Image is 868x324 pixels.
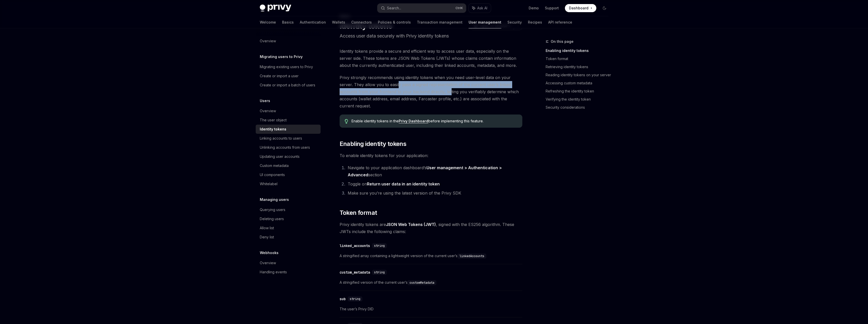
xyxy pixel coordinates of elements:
[260,197,289,203] h5: Managing users
[469,4,491,13] button: Ask AI
[340,152,522,159] span: To enable identity tokens for your application:
[455,6,463,10] span: Ctrl K
[260,154,300,160] div: Updating user accounts
[546,103,613,111] a: Security considerations
[551,39,574,45] span: On this page
[260,54,303,60] h5: Migrating users to Privy
[282,16,294,28] a: Basics
[256,170,321,179] a: UI components
[260,135,302,141] div: Linking accounts to users
[374,270,385,274] span: string
[546,63,613,71] a: Retrieving identity tokens
[387,5,401,11] div: Search...
[469,16,501,28] a: User management
[507,16,522,28] a: Security
[600,4,608,12] button: Toggle dark mode
[260,82,315,88] div: Create or import a batch of users
[256,62,321,71] a: Migrating existing users to Privy
[260,250,279,256] h5: Webhooks
[256,125,321,134] a: Identity tokens
[260,172,285,178] div: UI components
[260,216,284,222] div: Deleting users
[260,234,274,240] div: Deny list
[256,161,321,170] a: Custom metadata
[260,225,274,231] div: Allow list
[256,134,321,143] a: Linking accounts to users
[260,117,287,123] div: The user object
[340,243,370,248] div: linked_accounts
[345,119,348,124] svg: Tip
[340,306,522,312] span: The user’s Privy DID
[386,222,436,227] a: JSON Web Tokens (JWT)
[260,108,276,114] div: Overview
[256,71,321,81] a: Create or import a user
[300,16,326,28] a: Authentication
[346,180,522,187] li: Toggle on
[260,144,310,150] div: Unlinking accounts from users
[256,214,321,223] a: Deleting users
[546,79,613,87] a: Accessing custom metadata
[256,116,321,125] a: The user object
[260,98,270,104] h5: Users
[340,140,407,148] span: Enabling identity tokens
[256,179,321,188] a: Whitelabel
[256,233,321,242] a: Deny list
[340,279,522,285] span: A stringified version of the current user’s
[340,253,522,259] span: A stringified array containing a lightweight version of the current user’s
[340,209,377,217] span: Token format
[528,16,542,28] a: Recipes
[351,16,372,28] a: Connectors
[399,119,428,123] a: Privy Dashboard
[256,223,321,233] a: Allow list
[260,207,285,213] div: Querying users
[260,181,278,187] div: Whitelabel
[256,143,321,152] a: Unlinking accounts from users
[346,189,522,197] li: Make sure you’re using the latest version of the Privy SDK
[546,71,613,79] a: Reading identity tokens on your server
[260,269,287,275] div: Handling events
[256,36,321,46] a: Overview
[546,55,613,63] a: Token format
[260,5,291,12] img: dark logo
[546,47,613,55] a: Enabling identity tokens
[260,163,289,169] div: Custom metadata
[260,38,276,44] div: Overview
[548,16,572,28] a: API reference
[546,87,613,95] a: Refreshing the identity token
[352,119,517,124] span: Enable identity tokens in the before implementing this feature.
[340,221,522,235] span: Privy identity tokens are , signed with the ES256 algorithm. These JWTs include the following cla...
[457,254,486,259] code: linkedAccounts
[417,16,463,28] a: Transaction management
[377,4,466,13] button: Search...CtrlK
[260,126,286,132] div: Identity tokens
[256,258,321,268] a: Overview
[569,6,588,11] span: Dashboard
[545,6,559,11] a: Support
[260,260,276,266] div: Overview
[340,270,370,275] div: custom_metadata
[340,48,522,69] span: Identity tokens provide a secure and efficient way to access user data, especially on the server ...
[256,268,321,277] a: Handling events
[367,181,440,186] strong: Return user data in an identity token
[260,64,313,70] div: Migrating existing users to Privy
[340,296,346,301] div: sub
[378,16,411,28] a: Policies & controls
[374,244,385,248] span: string
[477,6,487,11] span: Ask AI
[350,297,360,301] span: string
[256,152,321,161] a: Updating user accounts
[332,16,345,28] a: Wallets
[529,6,539,11] a: Demo
[546,95,613,103] a: Verifying the identity token
[256,205,321,214] a: Querying users
[565,4,596,12] a: Dashboard
[260,73,299,79] div: Create or import a user
[340,74,522,109] span: Privy strongly recommends using identity tokens when you need user-level data on your server. The...
[260,16,276,28] a: Welcome
[340,32,522,40] p: Access user data securely with Privy identity tokens
[346,164,522,178] li: Navigate to your application dashboard’s section
[256,81,321,90] a: Create or import a batch of users
[408,280,436,285] code: customMetadata
[256,106,321,116] a: Overview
